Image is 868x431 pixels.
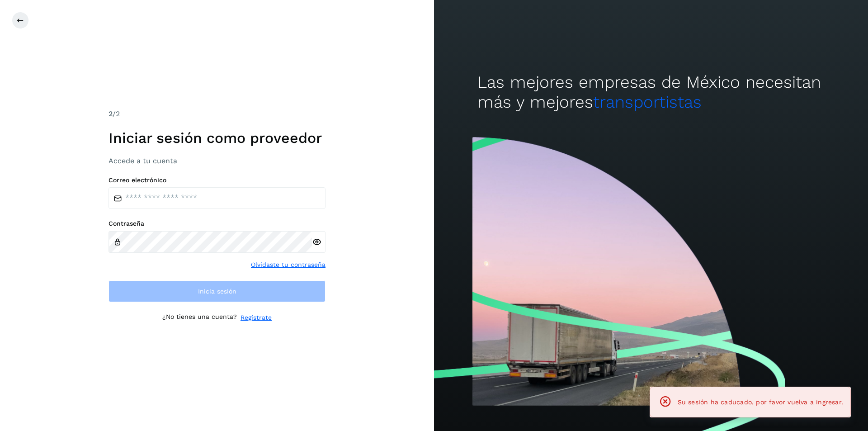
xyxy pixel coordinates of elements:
[108,280,325,302] button: Inicia sesión
[108,220,325,227] label: Contraseña
[108,176,325,184] label: Correo electrónico
[678,398,843,406] span: Su sesión ha caducado, por favor vuelva a ingresar.
[241,313,272,322] a: Regístrate
[162,313,237,322] p: ¿No tienes una cuenta?
[108,156,325,165] h3: Accede a tu cuenta
[108,109,113,118] span: 2
[108,129,325,147] h1: Iniciar sesión como proveedor
[593,92,702,112] span: transportistas
[251,260,325,270] a: Olvidaste tu contraseña
[477,72,825,113] h2: Las mejores empresas de México necesitan más y mejores
[198,288,236,294] span: Inicia sesión
[108,109,325,119] div: /2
